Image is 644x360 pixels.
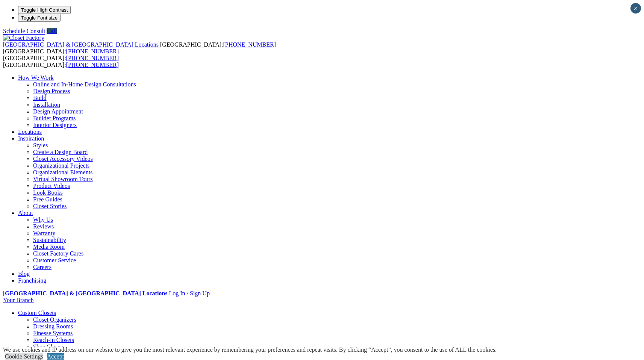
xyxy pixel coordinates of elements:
[33,323,73,330] a: Dressing Rooms
[33,149,88,155] a: Create a Design Board
[33,343,64,350] a: Shoe Closets
[33,264,52,270] a: Careers
[18,74,54,81] a: How We Work
[33,337,74,343] a: Reach-in Closets
[18,271,30,277] a: Blog
[66,62,119,68] a: [PHONE_NUMBER]
[33,81,136,88] a: Online and In-Home Design Consultations
[33,330,73,336] a: Finesse Systems
[47,28,57,34] a: Call
[33,203,67,209] a: Closet Stories
[33,162,89,169] a: Organizational Projects
[3,41,159,48] span: [GEOGRAPHIC_DATA] & [GEOGRAPHIC_DATA] Locations
[3,290,167,296] a: [GEOGRAPHIC_DATA] & [GEOGRAPHIC_DATA] Locations
[33,257,76,263] a: Customer Service
[66,48,119,54] a: [PHONE_NUMBER]
[3,55,119,68] span: [GEOGRAPHIC_DATA]: [GEOGRAPHIC_DATA]:
[3,41,160,48] a: [GEOGRAPHIC_DATA] & [GEOGRAPHIC_DATA] Locations
[21,15,58,21] span: Toggle Font size
[33,183,70,189] a: Product Videos
[3,41,276,54] span: [GEOGRAPHIC_DATA]: [GEOGRAPHIC_DATA]:
[33,230,55,236] a: Warranty
[630,3,641,14] button: Close
[33,196,62,203] a: Free Guides
[18,277,47,284] a: Franchising
[223,41,276,48] a: [PHONE_NUMBER]
[5,353,43,360] a: Cookie Settings
[18,135,44,142] a: Inspiration
[33,189,63,196] a: Look Books
[18,6,71,14] button: Toggle High Contrast
[33,169,92,175] a: Organizational Elements
[33,108,83,115] a: Design Appointment
[33,142,48,148] a: Styles
[18,210,33,216] a: About
[33,95,47,101] a: Build
[33,216,53,223] a: Why Us
[33,101,60,108] a: Installation
[3,346,497,353] div: We use cookies and IP address on our website to give you the most relevant experience by remember...
[33,244,65,250] a: Media Room
[33,88,70,94] a: Design Process
[33,122,77,128] a: Interior Designers
[33,115,76,121] a: Builder Programs
[169,290,209,296] a: Log In / Sign Up
[33,176,93,182] a: Virtual Showroom Tours
[33,237,66,243] a: Sustainability
[21,7,68,13] span: Toggle High Contrast
[18,129,42,135] a: Locations
[18,310,56,316] a: Custom Closets
[33,250,83,257] a: Closet Factory Cares
[3,28,45,34] a: Schedule Consult
[3,35,44,41] img: Closet Factory
[3,297,33,303] a: Your Branch
[47,353,64,360] a: Accept
[33,223,54,230] a: Reviews
[33,316,76,323] a: Closet Organizers
[33,156,93,162] a: Closet Accessory Videos
[66,55,119,61] a: [PHONE_NUMBER]
[18,14,61,22] button: Toggle Font size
